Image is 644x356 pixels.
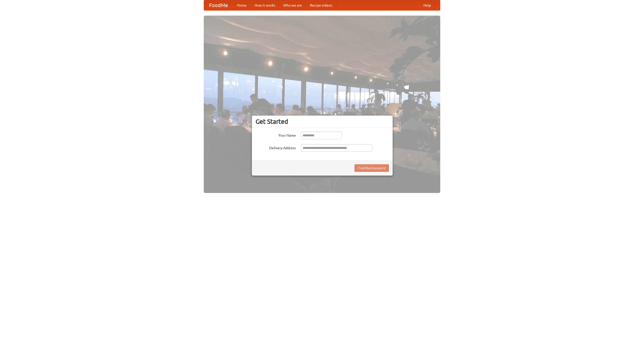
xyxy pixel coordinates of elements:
a: FoodMe [204,0,233,10]
button: Find Restaurants! [354,164,389,172]
label: Delivery Address [256,144,296,150]
a: Home [233,0,251,10]
h3: Get Started [256,118,389,125]
a: Who we are [279,0,306,10]
a: How it works [251,0,279,10]
a: Help [419,0,435,10]
a: Recipe videos [306,0,336,10]
label: Your Name [256,132,296,138]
